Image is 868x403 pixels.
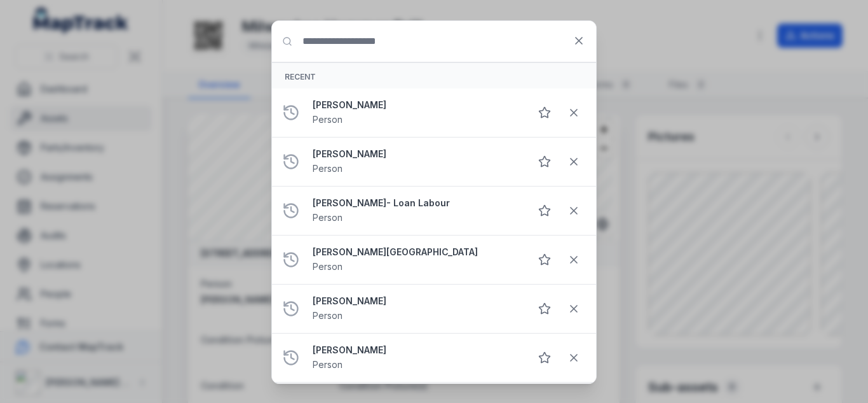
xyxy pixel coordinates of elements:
span: Person [313,310,342,321]
a: [PERSON_NAME]Person [313,344,520,372]
a: [PERSON_NAME]Person [313,295,520,323]
a: [PERSON_NAME][GEOGRAPHIC_DATA]Person [313,246,520,274]
strong: [PERSON_NAME]- Loan Labour [313,197,520,209]
a: [PERSON_NAME]- Loan LabourPerson [313,197,520,225]
span: Recent [285,72,316,81]
strong: [PERSON_NAME] [313,99,520,111]
strong: [PERSON_NAME] [313,295,520,308]
span: Person [313,359,342,370]
span: Person [313,261,342,272]
span: Person [313,212,342,223]
span: Person [313,114,342,125]
strong: [PERSON_NAME] [313,148,520,160]
strong: [PERSON_NAME] [313,344,520,357]
span: Person [313,163,342,174]
a: [PERSON_NAME]Person [313,99,520,127]
strong: [PERSON_NAME][GEOGRAPHIC_DATA] [313,246,520,258]
a: [PERSON_NAME]Person [313,148,520,176]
